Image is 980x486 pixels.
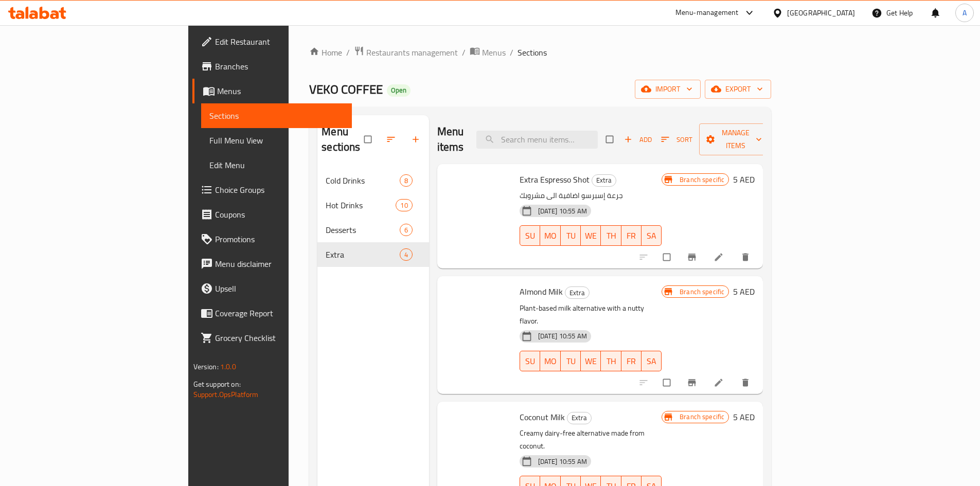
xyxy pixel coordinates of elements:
[520,225,540,246] button: SU
[681,371,705,394] button: Branch-specific-item
[714,252,726,262] a: Edit menu item
[201,153,352,177] a: Edit Menu
[217,85,344,97] span: Menus
[565,287,589,299] span: Extra
[201,128,352,153] a: Full Menu View
[520,351,540,371] button: SU
[215,60,344,73] span: Branches
[601,351,621,371] button: TH
[192,177,352,202] a: Choice Groups
[734,246,759,268] button: delete
[626,354,637,369] span: FR
[437,124,464,155] h2: Menu items
[713,83,763,96] span: export
[733,172,755,187] h6: 5 AED
[661,134,692,146] span: Sort
[215,258,344,270] span: Menu disclaimer
[705,80,771,99] button: export
[192,29,352,54] a: Edit Restaurant
[707,127,764,152] span: Manage items
[642,351,662,371] button: SA
[592,174,616,186] span: Extra
[675,7,739,19] div: Menu-management
[366,46,458,59] span: Restaurants management
[601,225,621,246] button: TH
[734,371,759,394] button: delete
[192,79,352,103] a: Menus
[220,360,236,373] span: 1.0.0
[387,86,411,95] span: Open
[581,351,601,371] button: WE
[326,248,399,261] span: Extra
[626,228,637,243] span: FR
[317,218,429,242] div: Desserts6
[643,83,692,96] span: import
[787,7,855,19] div: [GEOGRAPHIC_DATA]
[470,46,506,59] a: Menus
[201,103,352,128] a: Sections
[540,351,561,371] button: MO
[581,225,601,246] button: WE
[387,84,411,97] div: Open
[642,225,662,246] button: SA
[585,354,597,369] span: WE
[215,233,344,245] span: Promotions
[561,351,581,371] button: TU
[215,184,344,196] span: Choice Groups
[621,132,654,148] span: Add item
[209,110,344,122] span: Sections
[624,134,652,146] span: Add
[317,242,429,267] div: Extra4
[657,373,679,392] span: Select to update
[400,224,413,236] div: items
[326,199,396,211] span: Hot Drinks
[520,427,662,453] p: Creamy dairy-free alternative made from coconut.
[215,332,344,344] span: Grocery Checklist
[326,224,399,236] span: Desserts
[209,134,344,147] span: Full Menu View
[621,132,654,148] button: Add
[520,302,662,328] p: Plant-based milk alternative with a nutty flavor.
[209,159,344,171] span: Edit Menu
[534,457,591,466] span: [DATE] 10:55 AM
[534,331,591,341] span: [DATE] 10:55 AM
[192,251,352,276] a: Menu disclaimer
[567,412,591,424] span: Extra
[544,228,557,243] span: MO
[675,175,728,185] span: Branch specific
[520,172,590,187] span: Extra Espresso Shot
[400,248,413,261] div: items
[658,132,695,148] button: Sort
[605,228,617,243] span: TH
[520,284,563,299] span: Almond Milk
[561,225,581,246] button: TU
[482,46,506,59] span: Menus
[621,351,642,371] button: FR
[317,193,429,218] div: Hot Drinks10
[380,128,404,151] span: Sort sections
[354,46,458,59] a: Restaurants management
[675,287,728,297] span: Branch specific
[646,228,657,243] span: SA
[215,282,344,295] span: Upsell
[544,354,557,369] span: MO
[600,130,621,149] span: Select section
[635,80,701,99] button: import
[192,54,352,79] a: Branches
[565,286,590,299] div: Extra
[215,307,344,319] span: Coverage Report
[193,377,241,391] span: Get support on:
[400,225,412,235] span: 6
[963,7,967,19] span: A
[396,201,412,210] span: 10
[524,354,536,369] span: SU
[520,189,662,202] p: جرعة إسبرسو اضافية الى مشروبك
[567,412,592,424] div: Extra
[326,174,399,187] div: Cold Drinks
[396,199,412,211] div: items
[317,168,429,193] div: Cold Drinks8
[540,225,561,246] button: MO
[681,246,705,268] button: Branch-specific-item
